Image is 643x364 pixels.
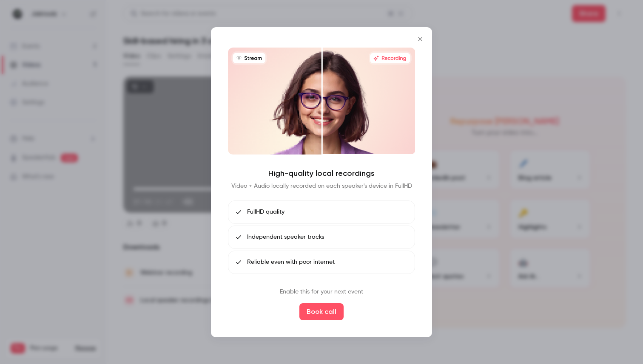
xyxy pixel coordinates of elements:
button: Close [412,30,429,47]
span: Independent speaker tracks [247,233,324,242]
span: Reliable even with poor internet [247,258,335,267]
p: Video + Audio locally recorded on each speaker's device in FullHD [231,182,412,190]
button: Book call [299,303,344,320]
span: FullHD quality [247,208,285,217]
p: Enable this for your next event [280,288,363,296]
h4: High-quality local recordings [268,168,375,178]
